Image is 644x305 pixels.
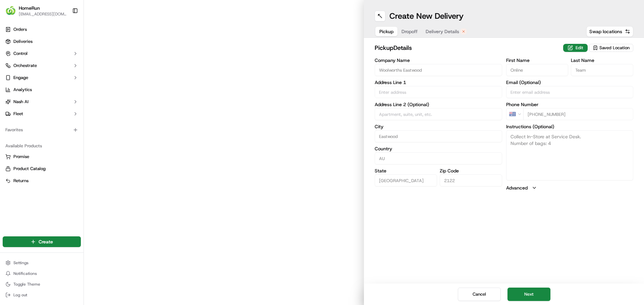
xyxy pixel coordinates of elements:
[13,271,37,276] span: Notifications
[563,44,588,52] button: Edit
[379,28,393,35] span: Pickup
[13,51,28,57] span: Control
[3,3,69,19] button: HomeRunHomeRun[EMAIL_ADDRESS][DOMAIN_NAME]
[3,60,81,71] button: Orchestrate
[458,288,501,301] button: Cancel
[375,64,502,76] input: Enter company name
[13,97,51,104] span: Knowledge Base
[13,282,40,287] span: Toggle Theme
[3,151,81,162] button: Promise
[5,154,78,160] a: Promise
[506,184,634,191] button: Advanced
[5,166,78,172] a: Product Catalog
[13,63,37,69] span: Orchestrate
[523,108,634,120] input: Enter phone number
[13,87,32,93] span: Analytics
[506,130,634,180] textarea: Collect In-Store at Service Desk. Number of bags: 4
[5,5,16,16] img: HomeRun
[3,24,81,35] a: Orders
[23,71,85,76] div: We're available if you need us!
[63,97,108,104] span: API Documentation
[67,113,81,119] span: Pylon
[19,11,67,17] button: [EMAIL_ADDRESS][DOMAIN_NAME]
[17,43,121,50] input: Got a question? Start typing here...
[23,64,110,71] div: Start new chat
[506,102,634,107] label: Phone Number
[506,80,634,85] label: Email (Optional)
[54,94,110,106] a: 💻API Documentation
[426,28,459,35] span: Delivery Details
[3,175,81,186] button: Returns
[13,39,33,45] span: Deliveries
[389,11,464,21] h1: Create New Delivery
[13,154,29,160] span: Promise
[507,288,550,301] button: Next
[589,43,633,53] button: Saved Location
[7,27,122,37] p: Welcome 👋
[375,86,502,98] input: Enter address
[4,94,54,106] a: 📗Knowledge Base
[13,111,23,117] span: Fleet
[571,58,633,63] label: Last Name
[3,72,81,83] button: Engage
[586,26,633,37] button: Swap locations
[5,178,78,184] a: Returns
[375,130,502,142] input: Enter city
[375,168,437,173] label: State
[7,64,19,76] img: 1736555255976-a54dd68f-1ca7-489b-9aae-adbdc363a1c4
[3,163,81,174] button: Product Catalog
[3,290,81,300] button: Log out
[3,36,81,47] a: Deliveries
[506,58,569,63] label: First Name
[13,26,27,32] span: Orders
[375,58,502,63] label: Company Name
[506,124,634,129] label: Instructions (Optional)
[57,98,62,103] div: 💻
[375,108,502,120] input: Apartment, suite, unit, etc.
[13,260,29,265] span: Settings
[375,80,502,85] label: Address Line 1
[7,98,12,103] div: 📗
[375,102,502,107] label: Address Line 2 (Optional)
[589,28,622,35] span: Swap locations
[3,269,81,278] button: Notifications
[440,168,502,173] label: Zip Code
[13,166,46,172] span: Product Catalog
[375,174,437,186] input: Enter state
[506,86,634,98] input: Enter email address
[3,141,81,151] div: Available Products
[13,99,29,105] span: Nash AI
[3,125,81,135] div: Favorites
[3,236,81,247] button: Create
[375,124,502,129] label: City
[506,64,569,76] input: Enter first name
[506,184,528,191] label: Advanced
[7,7,20,20] img: Nash
[3,280,81,289] button: Toggle Theme
[114,66,122,74] button: Start new chat
[375,43,559,53] h2: pickup Details
[401,28,418,35] span: Dropoff
[39,238,53,245] span: Create
[47,113,81,119] a: Powered byPylon
[571,64,633,76] input: Enter last name
[3,96,81,107] button: Nash AI
[3,84,81,95] a: Analytics
[599,45,630,51] span: Saved Location
[19,5,40,11] button: HomeRun
[3,258,81,268] button: Settings
[375,146,502,151] label: Country
[13,178,29,184] span: Returns
[13,292,27,298] span: Log out
[3,48,81,59] button: Control
[440,174,502,186] input: Enter zip code
[3,108,81,119] button: Fleet
[13,75,28,81] span: Engage
[375,152,502,164] input: Enter country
